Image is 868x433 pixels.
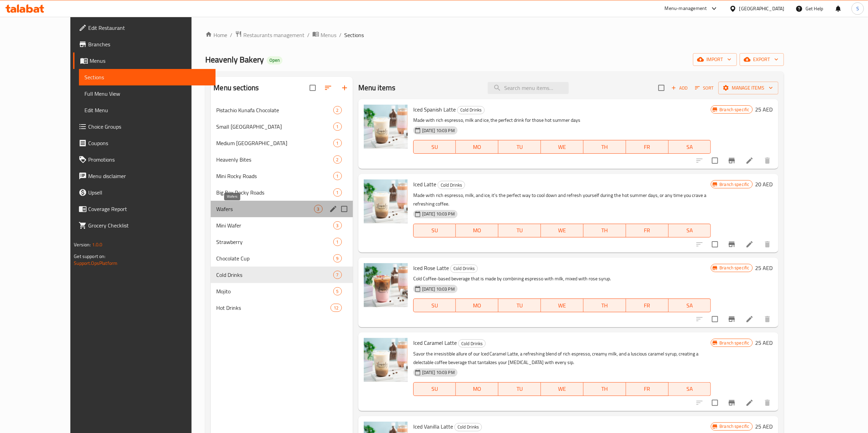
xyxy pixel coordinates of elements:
span: Select to update [708,396,722,410]
button: SU [413,382,456,396]
button: delete [759,152,776,169]
button: Add [669,83,691,93]
h6: 25 AED [755,338,773,348]
span: TH [586,225,623,235]
span: Select to update [708,153,722,168]
a: Menus [312,31,336,39]
span: Cold Drinks [459,340,485,348]
a: Coverage Report [73,201,215,217]
button: SU [413,140,456,154]
span: SA [671,142,708,152]
span: Menus [321,31,336,39]
span: SA [671,225,708,235]
button: TH [583,299,626,312]
span: export [745,55,778,64]
a: Edit menu item [745,315,754,323]
span: Medium [GEOGRAPHIC_DATA] [216,139,333,147]
span: Promotions [88,155,210,164]
div: Pistachio Kunafa Chocolate2 [211,102,352,118]
span: Branch specific [717,265,752,271]
span: MO [459,301,496,311]
span: WE [544,142,581,152]
span: Choice Groups [88,122,210,131]
nav: breadcrumb [205,31,784,39]
span: Iced Caramel Latte [413,338,457,348]
span: Iced Latte [413,179,436,189]
span: Select to update [708,237,722,251]
p: Savor the irresistible allure of our Iced Caramel Latte, a refreshing blend of rich espresso, cre... [413,350,711,367]
a: Edit menu item [745,240,754,248]
span: S [856,5,859,12]
div: Mini Wafer [216,221,333,230]
span: Full Menu View [84,90,210,98]
span: Select section [654,81,669,95]
span: TH [586,142,623,152]
div: Small Rocky Road [216,122,333,131]
div: Cold Drinks [458,339,486,348]
span: TH [586,301,623,311]
div: items [333,188,342,197]
span: Menus [90,57,210,65]
span: 1 [334,124,342,130]
button: FR [626,299,669,312]
a: Grocery Checklist [73,217,215,234]
button: SU [413,299,456,312]
a: Sections [79,69,215,85]
button: delete [759,311,776,327]
span: SA [671,384,708,394]
span: Cold Drinks [451,265,477,272]
button: FR [626,140,669,154]
h6: 20 AED [755,179,773,189]
span: FR [629,142,666,152]
span: Cold Drinks [458,106,484,114]
button: delete [759,236,776,253]
a: Edit Restaurant [73,20,215,36]
a: Edit menu item [745,399,754,407]
div: Cold Drinks [438,181,465,189]
div: Cold Drinks [454,423,482,431]
button: Branch-specific-item [724,236,740,253]
button: TH [583,140,626,154]
span: WE [544,384,581,394]
span: 1.0.0 [92,240,103,249]
button: Manage items [718,82,778,94]
button: WE [541,224,583,237]
li: / [307,31,310,39]
img: Iced Spanish Latte [364,105,408,149]
span: 1 [334,140,342,147]
div: Hot Drinks [216,304,331,312]
span: Mojito [216,287,333,295]
a: Home [205,31,227,39]
button: TU [498,299,541,312]
span: Chocolate Cup [216,254,333,262]
span: 7 [334,272,342,278]
div: Big Box Rocky Roads1 [211,184,352,201]
span: Version: [74,240,91,249]
div: Mojito5 [211,283,352,300]
a: Edit menu item [745,156,754,165]
img: Iced Caramel Latte [364,338,408,382]
span: Sort [695,84,714,92]
span: WE [544,225,581,235]
input: search [488,82,569,94]
span: SA [671,301,708,311]
a: Menu disclaimer [73,168,215,184]
h2: Menu items [358,83,396,93]
a: Coupons [73,135,215,151]
span: 2 [334,156,342,163]
span: Sections [344,31,364,39]
span: 1 [334,173,342,179]
div: Medium [GEOGRAPHIC_DATA]1 [211,135,352,151]
span: SU [416,225,453,235]
span: Heavenly Bakery [205,52,264,67]
span: Upsell [88,188,210,197]
button: MO [456,382,498,396]
p: Made with rich espresso, milk and ice, the perfect drink for those hot summer days [413,116,711,125]
span: 3 [314,206,322,212]
span: Cold Drinks [216,271,333,279]
span: [DATE] 10:03 PM [419,211,458,217]
div: items [331,304,342,312]
h6: 25 AED [755,422,773,431]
